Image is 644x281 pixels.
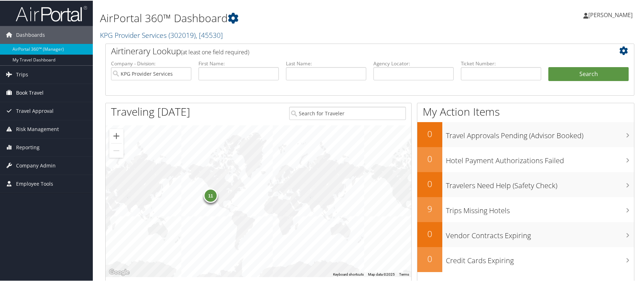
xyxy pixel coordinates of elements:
h3: Vendor Contracts Expiring [446,226,634,240]
span: Book Travel [16,83,44,101]
img: airportal-logo.png [16,5,87,21]
h1: My Action Items [417,104,634,119]
label: Company - Division: [111,59,191,66]
img: Google [107,267,131,276]
a: Open this area in Google Maps (opens a new window) [107,267,131,276]
a: 0Travel Approvals Pending (Advisor Booked) [417,121,634,146]
input: Search for Traveler [289,106,406,119]
span: [PERSON_NAME] [588,10,633,18]
h2: 0 [417,127,442,139]
label: Agency Locator: [373,59,454,66]
a: 0Travelers Need Help (Safety Check) [417,171,634,196]
span: Risk Management [16,120,59,137]
a: KPG Provider Services [100,30,223,39]
button: Keyboard shortcuts [333,271,364,276]
span: (at least one field required) [181,47,249,55]
span: Company Admin [16,156,56,174]
div: 11 [203,188,218,202]
a: 9Trips Missing Hotels [417,196,634,221]
h3: Hotel Payment Authorizations Failed [446,151,634,165]
h1: Traveling [DATE] [111,104,190,119]
label: First Name: [198,59,279,66]
a: 0Credit Cards Expiring [417,246,634,271]
h3: Travelers Need Help (Safety Check) [446,176,634,190]
span: Trips [16,65,28,83]
label: Last Name: [286,59,366,66]
h2: 0 [417,177,442,189]
h2: 0 [417,252,442,264]
h2: 9 [417,202,442,214]
span: Travel Approval [16,101,54,119]
h3: Credit Cards Expiring [446,251,634,265]
button: Search [548,66,629,81]
label: Ticket Number: [461,59,541,66]
h2: Airtinerary Lookup [111,44,585,56]
span: , [ 45530 ] [196,30,223,39]
span: Dashboards [16,25,45,43]
a: 0Hotel Payment Authorizations Failed [417,146,634,171]
a: 0Vendor Contracts Expiring [417,221,634,246]
span: ( 302019 ) [168,30,196,39]
a: Terms (opens in new tab) [399,272,409,276]
span: Reporting [16,138,40,156]
button: Zoom out [109,143,124,157]
h2: 0 [417,227,442,239]
a: [PERSON_NAME] [583,4,640,25]
h3: Travel Approvals Pending (Advisor Booked) [446,126,634,140]
h1: AirPortal 360™ Dashboard [100,10,460,25]
h3: Trips Missing Hotels [446,201,634,215]
span: Map data ©2025 [368,272,395,276]
h2: 0 [417,152,442,164]
span: Employee Tools [16,174,53,192]
button: Zoom in [109,128,124,142]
